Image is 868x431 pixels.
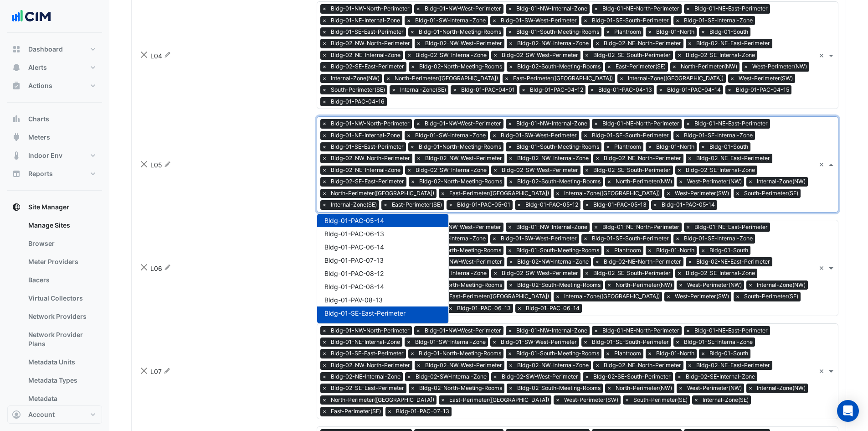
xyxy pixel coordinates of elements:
[604,142,612,151] span: ×
[583,51,591,60] span: ×
[12,203,21,212] app-icon: Site Manager
[320,16,329,25] span: ×
[684,4,692,13] span: ×
[416,142,503,151] span: Bldg-01-North-Meeting-Rooms
[684,119,692,128] span: ×
[677,177,685,186] span: ×
[21,389,102,408] a: Metadata
[12,133,21,142] app-icon: Meters
[329,189,437,198] span: North-Perimeter([GEOGRAPHIC_DATA])
[707,27,750,36] span: Bldg-01-South
[742,62,750,71] span: ×
[523,200,580,209] span: Bldg-01-PAC-05-12
[673,234,682,243] span: ×
[150,52,162,60] span: L04
[583,166,591,175] span: ×
[742,292,801,301] span: South-Perimeter(SE)
[320,39,329,48] span: ×
[514,27,601,36] span: Bldg-01-South-Meeting-Rooms
[692,4,770,13] span: Bldg-01-NE-East-Perimeter
[498,16,579,25] span: Bldg-01-SW-West-Perimeter
[682,16,755,25] span: Bldg-01-SE-Internal-Zone
[405,51,413,60] span: ×
[684,223,692,232] span: ×
[515,200,523,209] span: ×
[685,280,744,290] span: West-Perimeter(NW)
[590,16,671,25] span: Bldg-01-SE-South-Perimeter
[604,27,612,36] span: ×
[677,280,685,290] span: ×
[320,326,329,335] span: ×
[600,223,682,232] span: Bldg-01-NE-North-Perimeter
[665,85,723,94] span: Bldg-01-PAC-04-14
[447,189,551,198] span: East-Perimeter([GEOGRAPHIC_DATA])
[413,131,488,140] span: Bldg-01-SW-Internal-Zone
[659,200,717,209] span: Bldg-01-PAC-05-14
[390,85,398,94] span: ×
[329,119,412,128] span: Bldg-01-NW-North-Perimeter
[591,51,673,60] span: Bldg-02-SE-South-Perimeter
[694,257,772,266] span: Bldg-02-NE-East-Perimeter
[593,39,601,48] span: ×
[150,265,162,272] span: L06
[28,410,55,419] span: Account
[588,85,596,94] span: ×
[515,62,603,71] span: Bldg-02-South-Meeting-Rooms
[28,81,52,90] span: Actions
[423,154,504,163] span: Bldg-02-NW-West-Perimeter
[329,74,382,83] span: Internal-Zone(NW)
[329,39,412,48] span: Bldg-02-NW-North-Perimeter
[498,234,579,243] span: Bldg-01-SW-West-Perimeter
[605,177,613,186] span: ×
[329,326,412,335] span: Bldg-01-NW-North-Perimeter
[329,166,403,175] span: Bldg-02-NE-Internal-Zone
[7,198,102,216] button: Site Manager
[320,62,329,71] span: ×
[320,142,329,151] span: ×
[414,119,422,128] span: ×
[413,51,489,60] span: Bldg-02-SW-Internal-Zone
[499,166,580,175] span: Bldg-02-SW-West-Perimeter
[673,16,682,25] span: ×
[590,131,671,140] span: Bldg-01-SE-South-Perimeter
[673,189,731,198] span: West-Perimeter(SW)
[12,45,21,54] app-icon: Dashboard
[593,257,601,266] span: ×
[554,189,562,198] span: ×
[384,74,392,83] span: ×
[617,74,626,83] span: ×
[591,166,673,175] span: Bldg-02-SE-South-Perimeter
[413,269,489,278] span: Bldg-02-SW-Internal-Zone
[678,62,740,71] span: North-Perimeter(NW)
[139,263,149,272] button: Close
[409,62,417,71] span: ×
[613,280,674,290] span: North-Perimeter(NW)
[324,270,384,277] span: Bldg-01-PAC-08-12
[329,27,406,36] span: Bldg-01-SE-East-Perimeter
[324,309,406,317] span: Bldg-01-SE-East-Perimeter
[329,4,412,13] span: Bldg-01-NW-North-Perimeter
[683,269,757,278] span: Bldg-02-SE-Internal-Zone
[164,264,171,271] fa-icon: Rename
[670,62,678,71] span: ×
[734,85,791,94] span: Bldg-01-PAC-04-15
[819,51,827,60] span: Clear
[507,177,515,186] span: ×
[405,131,413,140] span: ×
[592,4,600,13] span: ×
[685,177,744,186] span: West-Perimeter(NW)
[329,62,406,71] span: Bldg-02-SE-East-Perimeter
[413,166,489,175] span: Bldg-02-SW-Internal-Zone
[320,166,329,175] span: ×
[451,85,459,94] span: ×
[416,27,503,36] span: Bldg-01-North-Meeting-Rooms
[673,292,731,301] span: West-Perimeter(SW)
[562,189,662,198] span: Internal-Zone([GEOGRAPHIC_DATA])
[651,200,659,209] span: ×
[515,177,603,186] span: Bldg-02-South-Meeting-Rooms
[514,4,590,13] span: Bldg-01-NW-Internal-Zone
[746,280,755,290] span: ×
[657,85,665,94] span: ×
[506,142,514,151] span: ×
[675,269,683,278] span: ×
